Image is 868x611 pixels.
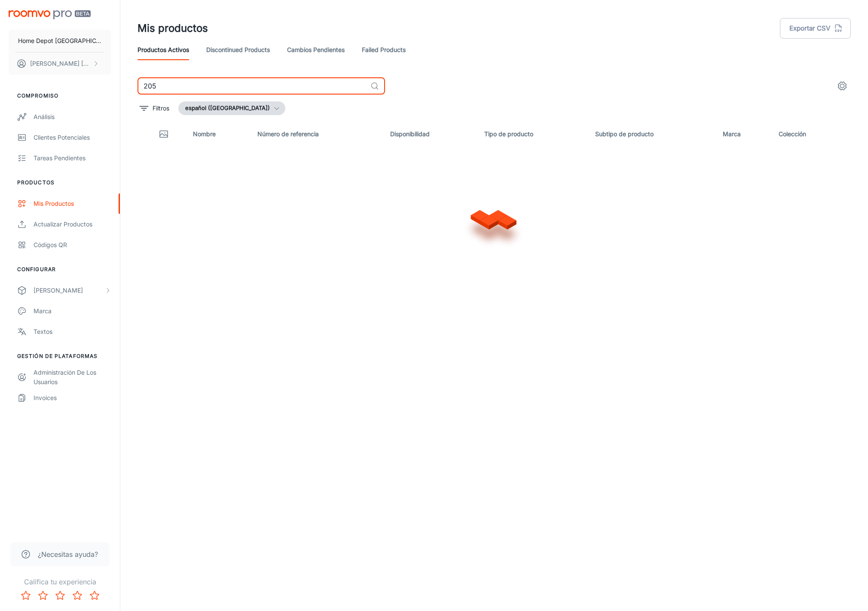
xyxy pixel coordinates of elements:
a: Failed Products [362,40,406,60]
button: Rate 1 star [17,587,34,604]
button: Rate 3 star [52,587,69,604]
div: Invoices [34,393,111,403]
th: Tipo de producto [477,122,588,146]
button: Rate 2 star [34,587,52,604]
button: [PERSON_NAME] [PERSON_NAME] [9,52,111,75]
a: Cambios pendientes [287,40,345,60]
button: Rate 4 star [69,587,86,604]
button: Exportar CSV [780,18,851,39]
th: Disponibilidad [383,122,477,146]
button: Rate 5 star [86,587,103,604]
h1: Mis productos [138,21,208,36]
div: Administración de los usuarios [34,368,111,387]
th: Subtipo de producto [588,122,716,146]
p: Califica tu experiencia [7,577,113,587]
div: Análisis [34,112,111,122]
p: [PERSON_NAME] [PERSON_NAME] [30,59,91,68]
div: Actualizar productos [34,220,111,229]
button: settings [834,77,851,95]
a: Discontinued Products [206,40,270,60]
a: Productos activos [138,40,189,60]
th: Número de referencia [251,122,383,146]
button: español ([GEOGRAPHIC_DATA]) [178,101,285,115]
p: Home Depot [GEOGRAPHIC_DATA] [18,36,102,46]
button: Home Depot [GEOGRAPHIC_DATA] [9,30,111,52]
div: Tareas pendientes [34,153,111,163]
div: Marca [34,306,111,316]
button: filter [138,101,171,115]
th: Colección [772,122,851,146]
svg: Thumbnail [159,129,169,139]
div: Textos [34,327,111,336]
input: Buscar [138,77,367,95]
th: Marca [716,122,772,146]
div: Mis productos [34,199,111,208]
div: [PERSON_NAME] [34,286,104,295]
span: ¿Necesitas ayuda? [38,549,98,559]
p: Filtros [153,104,169,113]
div: Códigos QR [34,240,111,250]
img: Roomvo PRO Beta [9,10,91,19]
div: Clientes potenciales [34,133,111,142]
th: Nombre [186,122,251,146]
